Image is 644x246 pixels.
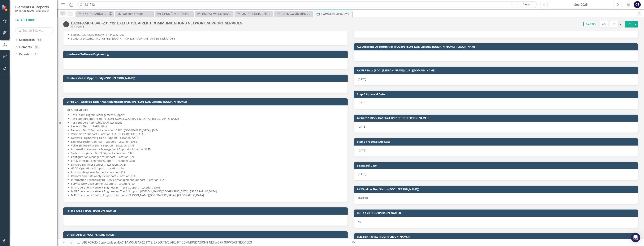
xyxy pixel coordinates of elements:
[549,1,613,8] button: Sep-2025
[236,11,272,16] a: QSTAG-USCIS-DHS-243518: QUALITY SECURITY TESTING AUTOMATION AND GOVERNANCE (QSTAG)
[71,33,344,37] p: FEDITC, LLC; GS35F0269W / FA445222F0021
[357,69,636,72] h3: AX:RFP Date (POC: [PERSON_NAME])([URL][DOMAIN_NAME])
[118,241,252,244] div: EACN-AMC-USAF-231712: EXECUTIVE AIRLIFT COMMUNICATIONS NETWORK SUPPORT SERVICES
[71,144,344,147] li: Voice Engineering Tier 3 Support – Location: SAFB
[76,11,108,16] a: ENBOSS-ARMY-ITES3 SB-221122 (Army National Guard ENBOSS Support Service Sustainment, Enhancement,...
[275,11,312,16] a: CSES-CWMD-DHS-240003: CLOUD SOFTWARE ENGINEERING SERVICES FOR CWMD MISSION SUPPORT IT ENVIRONMENT...
[77,240,348,245] div: » »
[71,117,344,121] li: Task Support Specific to [PERSON_NAME][GEOGRAPHIC_DATA], [GEOGRAPHIC_DATA]
[67,233,346,236] h3: Q:Task Area 2 (POC: [PERSON_NAME])
[71,132,344,136] li: Voice Tier 2 Support – Location: JBA, [GEOGRAPHIC_DATA]
[34,46,40,49] div: 37
[71,151,344,155] li: Systems Engineer Tier 3 Support – Location: SAFB
[82,241,97,244] a: AIR FORCE
[71,136,344,140] li: Network Engineering Tier 3 Support – Location: SAFB
[71,155,344,159] li: Configuration Manager IV Support – Location: SAFB
[15,5,49,9] span: Elements & Reports
[77,1,538,8] input: Search ClearPoint...
[282,11,312,16] div: CSES-CWMD-DHS-240003: CLOUD SOFTWARE ENGINEERING SERVICES FOR CWMD MISSION SUPPORT IT ENVIRONMENT...
[15,27,54,34] input: Search Below...
[15,9,49,12] small: [PERSON_NAME] Companies
[71,147,344,151] li: Information Assurance Management Support – Location: SAFB
[242,11,272,16] div: QSTAG-USCIS-DHS-243518: QUALITY SECURITY TESTING AUTOMATION AND GOVERNANCE (QSTAG)
[71,140,344,144] li: Lab/Test Technician Tier 1 Support – Location: SAFB
[156,11,192,16] a: SPSS-[GEOGRAPHIC_DATA]-NAVSEA-246071: SECURITY PROGRAM SUPPORT SERVICES FOR THE NAVAL SURFACE WAR...
[71,125,344,128] li: Network Tier 1 – SAFB, JBLM
[358,77,366,81] span: [DATE]
[19,45,32,49] a: Elements
[37,38,43,42] div: 63
[71,189,344,193] li: MAF Operations Network Engineering Tier 2 Support- [PERSON_NAME][GEOGRAPHIC_DATA], [GEOGRAPHIC_DATA]
[67,77,346,79] h3: N:Interested in Opportunity (POC: [PERSON_NAME])
[518,2,537,7] a: Search
[71,21,242,25] div: EACN-AMC-USAF-231712: EXECUTIVE AIRLIFT COMMUNICATIONS NETWORK SUPPORT SERVICES
[358,101,366,105] span: [DATE]
[63,21,69,27] img: Tracked
[357,45,636,48] h3: AW:Adjacent Opportunities (POC:[PERSON_NAME])([URL][DOMAIN_NAME][PERSON_NAME])
[67,53,346,56] h3: Hardware/Software Engineering
[123,11,153,16] div: Welcome Page
[19,38,35,42] a: Scorecards
[583,22,597,26] span: Sep-2025
[19,52,30,57] a: Reports
[358,149,366,152] span: [DATE]
[71,193,344,197] li: MAF Operations DevOps Engineer Support- [PERSON_NAME][GEOGRAPHIC_DATA], [GEOGRAPHIC_DATA]
[98,241,117,244] a: Opportunities
[321,12,351,17] div: EACN-AMC-USAF-231712: EXECUTIVE AIRLIFT COMMUNICATIONS NETWORK SUPPORT SERVICES
[71,167,344,170] li: GSOC Operations Support – Location: JBA
[2,4,9,11] img: ClearPoint Strategy
[358,220,361,223] span: No
[67,100,346,103] h3: O:Pre-GAP Analysis Task Area Assignments (POC: [PERSON_NAME])([URL][DOMAIN_NAME])
[71,170,344,174] li: Incident Response Support – Location: JBA
[116,11,153,16] a: Welcome Page
[15,18,54,23] a: AIR FORCE
[67,108,89,112] strong: REQUIREMENTS:
[32,53,38,56] div: 15
[71,186,344,189] li: MAF Operations Network Engineering Tier 3 Support – Location: SAFB
[71,121,344,125] li: Task Support Applicable to All Locations
[357,211,636,214] h3: BD:Top 20 (POC:[PERSON_NAME])
[357,140,636,143] h3: Step 3 Proposal Due Date
[357,117,636,119] h3: AZ:Gate 1 Black Hat Start Date (POC: [PERSON_NAME])
[71,128,344,132] li: Network Tier 2 Support – Location: SAFB, [GEOGRAPHIC_DATA], JBLM
[357,188,636,191] h3: AK:Pipeline Step Status (POC: [PERSON_NAME])
[358,125,366,128] span: [DATE]
[357,235,636,238] h3: BE:Color Review (POC: [PERSON_NAME])
[71,25,242,28] div: AIR FORCE
[550,2,612,7] div: Sep-2025
[71,163,344,167] li: DevOps Engineer Support – Location: SAFB
[162,11,192,16] div: SPSS-[GEOGRAPHIC_DATA]-NAVSEA-246071: SECURITY PROGRAM SUPPORT SERVICES FOR THE NAVAL SURFACE WAR...
[358,196,369,200] span: Tracking
[83,11,108,16] div: ENBOSS-ARMY-ITES3 SB-221122 (Army National Guard ENBOSS Support Service Sustainment, Enhancement,...
[357,93,636,96] h3: Step 0 Approval Date
[196,11,232,16] a: PM273PMCSS-NAVAIR-SEAPORT-254135: PMA 273 PROGRAM MANAGEMENT CONTRACTOR SUPPORT SERVICES (SEAPORT...
[71,174,344,178] li: Reports and Data Analysis Support – Location: JBA
[358,172,366,176] span: [DATE]
[71,113,344,117] li: Task Lead/Program Management Support
[71,182,344,186] li: Service Now Development Support – Location: JBA
[357,164,636,167] h3: BB:Award Date
[631,233,640,242] div: Open Intercom Messenger
[71,178,344,182] li: Information Technology (IT) Service Management Support – Location: JBA
[634,1,641,8] button: CS
[71,159,344,163] li: EACN Principal Engineer Support – Location: SAFB
[67,209,346,212] h3: P:Task Area 1 (POC: [PERSON_NAME])
[71,37,344,40] p: Sumaria Systems, Inc.; FA873214D0017 - FA445217F0004 (NETOPS SB Task Order)
[202,11,232,16] div: PM273PMCSS-NAVAIR-SEAPORT-254135: PMA 273 PROGRAM MANAGEMENT CONTRACTOR SUPPORT SERVICES (SEAPORT...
